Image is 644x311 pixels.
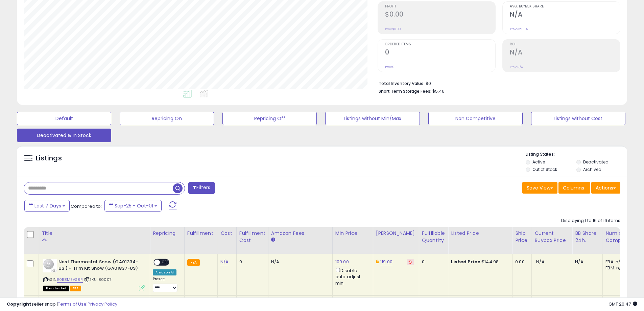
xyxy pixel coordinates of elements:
[335,230,370,237] div: Min Price
[385,65,395,69] small: Prev: 0
[561,218,620,224] div: Displaying 1 to 16 of 16 items
[385,5,495,8] span: Profit
[187,230,215,237] div: Fulfillment
[510,5,620,8] span: Avg. Buybox Share
[583,159,609,165] label: Deactivated
[379,88,431,94] b: Short Term Storage Fees:
[536,259,544,265] span: N/A
[153,269,176,275] div: Amazon AI
[58,301,87,307] a: Terms of Use
[187,259,200,266] small: FBA
[379,79,615,87] li: $0
[422,259,443,265] div: 0
[510,48,620,58] h2: N/A
[515,259,526,265] div: 0.00
[271,230,330,237] div: Amazon Fees
[58,259,141,273] b: Nest Thermostat Snow (GA01334-US ) + Trim Kit Snow (GA01837-US)
[271,237,275,243] small: Amazon Fees.
[57,277,83,283] a: B0B8M5VS8R
[575,259,597,265] div: N/A
[220,259,229,265] a: N/A
[335,267,368,286] div: Disable auto adjust min
[71,203,102,209] span: Compared to:
[43,286,69,291] span: All listings that are unavailable for purchase on Amazon for any reason other than out-of-stock
[522,182,557,194] button: Save View
[379,81,425,86] b: Total Inventory Value:
[385,43,495,46] span: Ordered Items
[531,112,625,125] button: Listings without Cost
[88,301,117,307] a: Privacy Policy
[451,259,482,265] b: Listed Price:
[239,230,265,244] div: Fulfillment Cost
[335,259,349,265] a: 109.00
[510,10,620,20] h2: N/A
[563,184,584,191] span: Columns
[534,230,569,244] div: Current Buybox Price
[115,202,153,209] span: Sep-25 - Oct-01
[24,200,70,212] button: Last 7 Days
[591,182,620,194] button: Actions
[220,230,234,237] div: Cost
[222,112,317,125] button: Repricing Off
[510,43,620,46] span: ROI
[515,230,529,244] div: Ship Price
[7,301,31,307] strong: Copyright
[432,88,445,94] span: $5.46
[153,277,179,292] div: Preset:
[526,151,627,158] p: Listing States:
[609,301,637,307] span: 2025-10-9 20:47 GMT
[422,230,445,244] div: Fulfillable Quantity
[451,259,507,265] div: $144.98
[7,301,117,308] div: seller snap | |
[84,277,112,282] span: | SKU: 80007
[70,286,81,291] span: FBA
[605,259,628,265] div: FBA: n/a
[188,182,215,194] button: Filters
[385,27,401,31] small: Prev: $0.00
[510,65,523,69] small: Prev: N/A
[451,230,509,237] div: Listed Price
[605,230,630,244] div: Num of Comp.
[575,230,600,244] div: BB Share 24h.
[120,112,214,125] button: Repricing On
[153,230,182,237] div: Repricing
[385,10,495,20] h2: $0.00
[510,27,528,31] small: Prev: 32.00%
[583,166,601,172] label: Archived
[104,200,162,212] button: Sep-25 - Oct-01
[17,112,111,125] button: Default
[239,259,263,265] div: 0
[160,260,171,265] span: OFF
[36,154,62,163] h5: Listings
[271,259,327,265] div: N/A
[532,166,557,172] label: Out of Stock
[558,182,590,194] button: Columns
[428,112,523,125] button: Non Competitive
[532,159,545,165] label: Active
[43,259,57,272] img: 31BLGK3ioDL._SL40_.jpg
[605,265,628,271] div: FBM: n/a
[376,230,416,237] div: [PERSON_NAME]
[385,48,495,58] h2: 0
[380,259,392,265] a: 119.00
[17,129,111,142] button: Deactivated & In Stock
[34,202,61,209] span: Last 7 Days
[43,259,145,290] div: ASIN:
[325,112,420,125] button: Listings without Min/Max
[42,230,147,237] div: Title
